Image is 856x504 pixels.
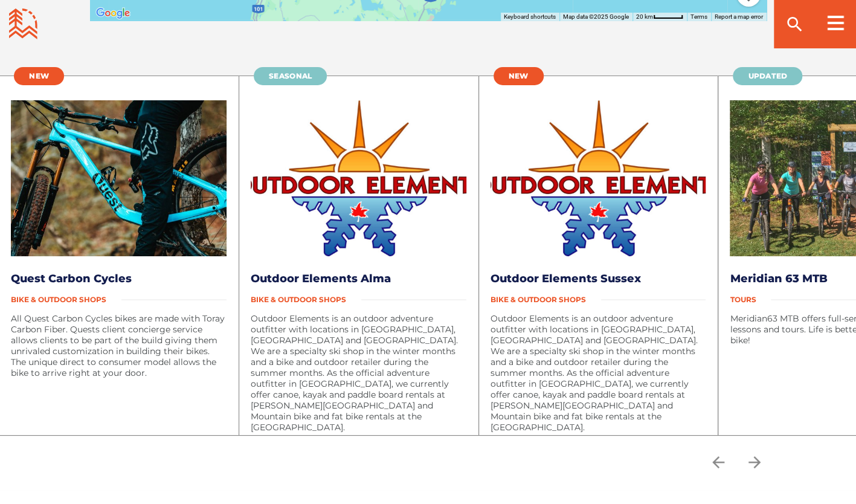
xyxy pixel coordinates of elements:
[269,71,312,80] span: Seasonal
[715,13,763,20] a: Report a map error
[504,13,556,21] button: Keyboard shortcuts
[11,272,132,285] a: Quest Carbon Cycles
[730,272,827,285] a: Meridian 63 MTB
[251,313,466,433] p: Outdoor Elements is an outdoor adventure outfitter with locations in [GEOGRAPHIC_DATA], [GEOGRAPH...
[509,71,529,80] span: New
[254,67,327,85] a: Seasonal
[730,295,771,304] span: Tours
[491,313,706,433] p: Outdoor Elements is an outdoor adventure outfitter with locations in [GEOGRAPHIC_DATA], [GEOGRAPH...
[14,67,64,85] a: New
[709,453,727,471] ion-icon: arrow back
[733,67,802,85] a: Updated
[93,5,133,21] img: Google
[563,13,629,20] span: Map data ©2025 Google
[748,71,787,80] span: Updated
[785,15,804,34] ion-icon: search
[491,272,641,285] a: Outdoor Elements Sussex
[636,13,653,20] span: 20 km
[690,13,707,20] a: Terms (opens in new tab)
[29,71,49,80] span: New
[745,453,764,471] ion-icon: arrow forward
[494,67,544,85] a: New
[251,295,361,304] span: Bike & Outdoor Shops
[491,295,601,304] span: Bike & Outdoor Shops
[632,13,687,21] button: Map Scale: 20 km per 46 pixels
[11,313,227,378] p: All Quest Carbon Cycles bikes are made with Toray Carbon Fiber. Quests client concierge service a...
[93,5,133,21] a: Open this area in Google Maps (opens a new window)
[251,272,391,285] a: Outdoor Elements Alma
[11,295,121,304] span: Bike & Outdoor Shops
